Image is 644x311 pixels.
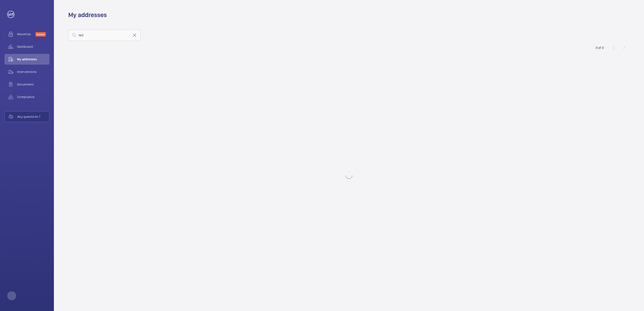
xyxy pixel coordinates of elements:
[17,32,35,36] span: Maximize
[35,32,46,37] span: Discover
[68,11,107,19] h1: My addresses
[596,46,604,50] div: 0 of 0
[17,57,49,61] span: My addresses
[17,44,49,49] span: Dashboard
[68,30,141,41] input: Search by address
[17,114,49,119] span: Any questions ?
[17,95,49,99] span: Compliance
[17,82,49,87] span: Documents
[17,70,49,74] span: Interventions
